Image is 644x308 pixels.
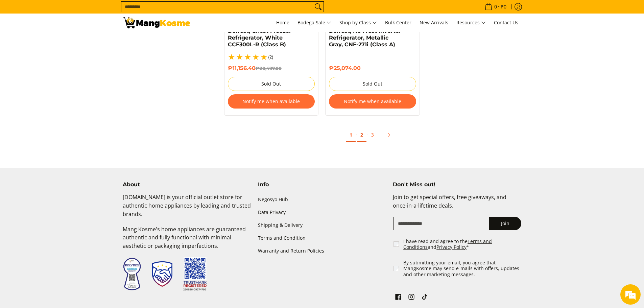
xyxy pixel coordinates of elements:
[3,185,129,208] textarea: Type your message and click 'Submit'
[197,14,522,32] nav: Main Menu
[494,19,518,26] span: Contact Us
[123,17,190,28] img: Bodega Sale Refrigerator l Mang Kosme: Home Appliances Warehouse Sale
[123,181,251,188] h4: About
[403,238,492,251] a: Terms and Conditions
[403,260,522,278] label: By submitting your email, you agree that MangKosme may send e-mails with offers, updates and othe...
[489,217,521,230] button: Join
[258,232,386,245] a: Terms and Condition
[456,19,486,27] span: Resources
[368,128,377,141] a: 3
[329,21,401,48] a: Condura 9.5 Cu. Ft. Auto Defrost, No Frost Inverter Refrigerator, Metallic Gray, CNF-271i (Class A)
[14,85,118,153] span: We are offline. Please leave us a message.
[297,19,331,27] span: Bodega Sale
[273,14,293,32] a: Home
[183,257,207,291] img: Trustmark QR
[416,14,452,32] a: New Arrivals
[228,21,304,48] a: Condura 10.3 Cu.Ft. Manual Defrost, Chest Freezer Refrigerator, White CCF300L-R (Class B)
[228,65,315,72] h6: ₱11,156.40
[221,126,525,147] ul: Pagination
[346,128,356,142] a: 1
[123,225,251,257] p: Mang Kosme's home appliances are guaranteed authentic and fully functional with minimal aesthetic...
[500,4,507,9] span: ₱0
[258,219,386,232] a: Shipping & Delivery
[258,206,386,219] a: Data Privacy
[420,19,448,26] span: New Arrivals
[276,19,289,26] span: Home
[357,128,366,142] a: 2
[453,14,489,32] a: Resources
[336,14,380,32] a: Shop by Class
[268,55,273,59] span: (2)
[228,53,268,61] span: 5.0 / 5.0 based on 2 reviews
[356,132,357,138] span: ·
[123,193,251,225] p: [DOMAIN_NAME] is your official outlet store for authentic home appliances by leading and trusted ...
[436,244,467,250] a: Privacy Policy
[393,181,521,188] h4: Don't Miss out!
[329,65,416,72] h6: ₱25,074.00
[228,77,315,91] button: Sold Out
[407,292,416,304] a: See Mang Kosme on Instagram
[491,14,522,32] a: Contact Us
[313,2,324,12] button: Search
[228,94,315,109] button: Notify me when available
[256,66,282,71] del: ₱20,497.00
[152,261,172,287] img: Trustmark Seal
[111,3,127,20] div: Minimize live chat window
[329,77,416,91] button: Sold Out
[258,193,386,206] a: Negosyo Hub
[99,208,123,217] em: Submit
[483,3,508,10] span: •
[339,19,377,27] span: Shop by Class
[294,14,335,32] a: Bodega Sale
[123,257,141,291] img: Data Privacy Seal
[393,292,403,304] a: See Mang Kosme on Facebook
[385,19,411,26] span: Bulk Center
[366,132,368,138] span: ·
[35,38,114,47] div: Leave a message
[329,94,416,109] button: Notify me when available
[493,4,498,9] span: 0
[258,181,386,188] h4: Info
[420,292,429,304] a: See Mang Kosme on TikTok
[393,193,521,217] p: Join to get special offers, free giveaways, and once-in-a-lifetime deals.
[258,245,386,258] a: Warranty and Return Policies
[403,238,522,250] label: I have read and agree to the and *
[382,14,415,32] a: Bulk Center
